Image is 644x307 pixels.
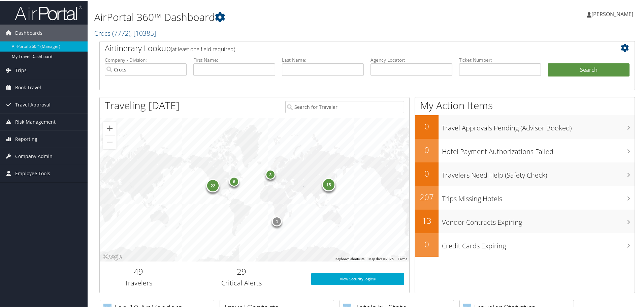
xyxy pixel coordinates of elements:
span: Risk Management [15,113,56,130]
span: Trips [15,61,27,78]
span: (at least one field required) [171,45,235,52]
span: Reporting [15,130,37,147]
button: Zoom out [103,135,117,148]
img: Google [101,252,124,261]
a: 0Travel Approvals Pending (Advisor Booked) [415,115,635,138]
h3: Hotel Payment Authorizations Failed [442,143,635,156]
h3: Critical Alerts [182,278,301,287]
a: 207Trips Missing Hotels [415,185,635,209]
button: Zoom in [103,121,117,134]
h2: 13 [415,214,439,226]
a: [PERSON_NAME] [587,3,640,24]
h2: 0 [415,144,439,155]
h1: Traveling [DATE] [105,98,180,112]
label: Company - Division: [105,56,187,63]
span: Book Travel [15,79,41,95]
span: Travel Approval [15,96,51,113]
a: 0Credit Cards Expiring [415,233,635,256]
h1: AirPortal 360™ Dashboard [94,9,458,24]
label: First Name: [193,56,275,63]
span: Map data ©2025 [368,256,394,260]
h2: 29 [182,265,301,277]
a: Open this area in Google Maps (opens a new window) [101,252,124,261]
h3: Vendor Contracts Expiring [442,214,635,226]
div: 3 [265,169,275,179]
img: airportal-logo.png [15,4,82,20]
span: ( 7772 ) [112,28,130,37]
span: , [ 10385 ] [130,28,156,37]
span: Dashboards [15,24,42,41]
div: 1 [272,216,282,226]
h3: Travelers [105,278,172,287]
button: Search [548,63,630,76]
h2: 207 [415,191,439,202]
h2: 0 [415,167,439,179]
div: 15 [322,177,335,191]
label: Ticket Number: [459,56,541,63]
h3: Travelers Need Help (Safety Check) [442,166,635,179]
button: Keyboard shortcuts [335,256,364,261]
span: [PERSON_NAME] [591,10,633,17]
h2: 0 [415,120,439,131]
h3: Trips Missing Hotels [442,190,635,203]
h2: 49 [105,265,172,277]
a: Crocs [94,28,156,37]
h1: My Action Items [415,98,635,112]
input: Search for Traveler [285,100,404,113]
h3: Travel Approvals Pending (Advisor Booked) [442,119,635,132]
span: Employee Tools [15,164,50,181]
a: 13Vendor Contracts Expiring [415,209,635,233]
h2: Airtinerary Lookup [105,42,585,53]
label: Last Name: [282,56,364,63]
label: Agency Locator: [371,56,452,63]
h2: 0 [415,238,439,249]
h3: Credit Cards Expiring [442,237,635,250]
a: View SecurityLogic® [311,272,404,284]
a: 0Travelers Need Help (Safety Check) [415,162,635,185]
a: 0Hotel Payment Authorizations Failed [415,138,635,162]
div: 8 [229,176,239,186]
div: 22 [206,178,220,192]
a: Terms (opens in new tab) [398,256,407,260]
span: Company Admin [15,147,53,164]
